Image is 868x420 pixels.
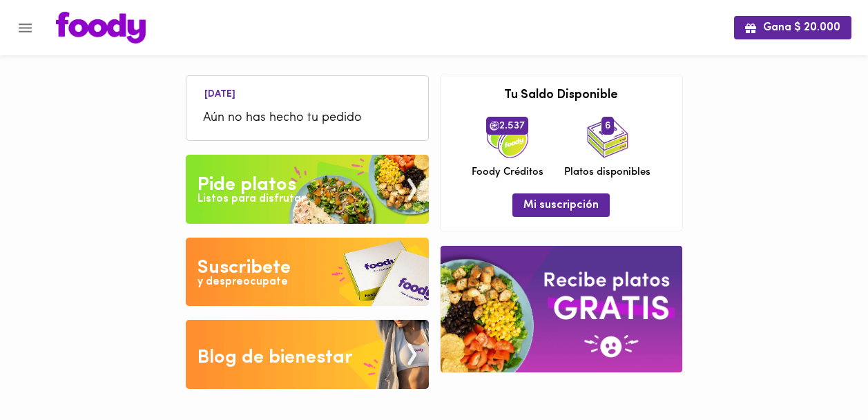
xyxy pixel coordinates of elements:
[197,344,353,372] div: Blog de bienestar
[486,117,528,135] span: 2.537
[601,117,614,135] span: 6
[197,254,291,282] div: Suscribete
[8,11,42,45] button: Menu
[564,165,650,180] span: Platos disponibles
[512,193,610,216] button: Mi suscripción
[523,199,599,212] span: Mi suscripción
[197,274,288,290] div: y despreocupate
[56,12,146,44] img: logo.png
[197,171,296,199] div: Pide platos
[186,238,429,307] img: Disfruta bajar de peso
[734,16,851,39] button: Gana $ 20.000
[203,109,412,128] span: Aún no has hecho tu pedido
[587,117,628,158] img: icon_dishes.png
[186,155,429,224] img: Pide un Platos
[472,165,543,180] span: Foody Créditos
[441,246,682,372] img: referral-banner.png
[451,89,672,103] h3: Tu Saldo Disponible
[490,121,499,131] img: foody-creditos.png
[197,191,305,207] div: Listos para disfrutar
[487,117,528,158] img: credits-package.png
[186,320,429,389] img: Blog de bienestar
[745,21,840,35] span: Gana $ 20.000
[193,86,247,99] li: [DATE]
[788,340,854,406] iframe: Messagebird Livechat Widget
